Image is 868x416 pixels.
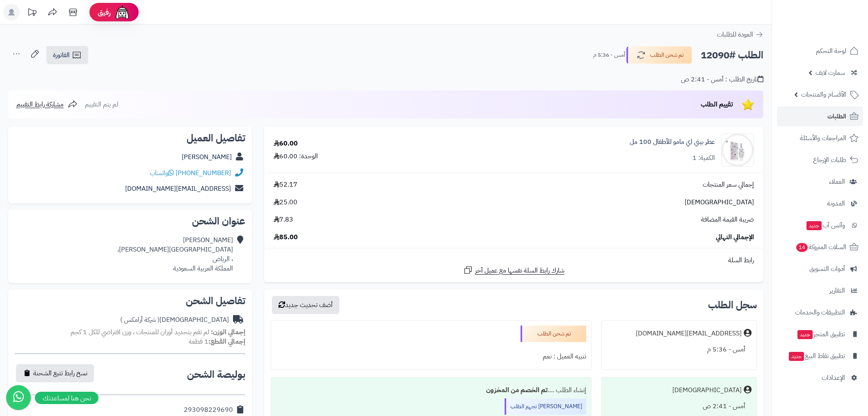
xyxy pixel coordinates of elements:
[211,327,245,337] strong: إجمالي الوزن:
[486,385,548,395] b: تم الخصم من المخزون
[125,184,231,194] a: [EMAIL_ADDRESS][DOMAIN_NAME]
[777,237,863,257] a: السلات المتروكة14
[267,256,760,265] div: رابط السلة
[33,368,87,378] span: نسخ رابط تتبع الشحنة
[16,99,78,109] a: مشاركة رابط التقييم
[797,328,845,340] span: تطبيق المتجر
[636,329,742,338] div: [EMAIL_ADDRESS][DOMAIN_NAME]
[630,137,715,147] a: عطر بيتي اي مامو للأطفال 100 مل
[708,300,757,310] h3: سجل الطلب
[120,315,160,325] span: ( شركة أرامكس )
[777,324,863,344] a: تطبيق المتجرجديد
[701,215,754,224] span: ضريبة القيمة المضافة
[681,75,763,84] div: تاريخ الطلب : أمس - 2:41 ص
[463,265,564,275] a: شارك رابط السلة نفسها مع عميل آخر
[593,51,625,59] small: أمس - 5:36 م
[53,50,70,60] span: الفاتورة
[806,221,822,230] span: جديد
[827,111,846,122] span: الطلبات
[809,263,845,275] span: أدوات التسويق
[822,372,845,384] span: الإعدادات
[800,132,846,144] span: المراجعات والأسئلة
[22,4,42,23] a: تحديثات المنصة
[795,307,845,318] span: التطبيقات والخدمات
[189,337,245,347] small: 1 قطعة
[796,243,808,252] span: 14
[272,296,339,314] button: أضف تحديث جديد
[16,364,94,382] button: نسخ رابط تتبع الشحنة
[806,220,845,231] span: وآتس آب
[777,368,863,388] a: الإعدادات
[685,198,754,207] span: [DEMOGRAPHIC_DATA]
[777,346,863,366] a: تطبيق نقاط البيعجديد
[117,236,233,273] div: [PERSON_NAME] [GEOGRAPHIC_DATA][PERSON_NAME]، ، الرياض المملكة العربية السعودية
[777,106,863,126] a: الطلبات
[701,99,733,109] span: تقييم الطلب
[176,168,231,178] a: [PHONE_NUMBER]
[722,134,754,166] img: 6891625ef44bdeadb907eedacd79b4cfd6d5-90x90.jpg
[777,150,863,170] a: طلبات الإرجاع
[46,46,88,64] a: الفاتورة
[827,198,845,209] span: المدونة
[716,233,754,242] span: الإجمالي النهائي
[672,386,742,395] div: [DEMOGRAPHIC_DATA]
[607,398,752,414] div: أمس - 2:41 ص
[187,370,245,379] h2: بوليصة الشحن
[521,326,586,342] div: تم شحن الطلب
[701,47,763,64] h2: الطلب #12090
[777,172,863,192] a: العملاء
[777,41,863,61] a: لوحة التحكم
[812,22,860,39] img: logo-2.png
[777,303,863,322] a: التطبيقات والخدمات
[208,337,245,347] strong: إجمالي القطع:
[276,382,586,398] div: إنشاء الطلب ....
[692,153,715,163] div: الكمية: 1
[15,216,245,226] h2: عنوان الشحن
[788,350,845,362] span: تطبيق نقاط البيع
[184,405,233,415] div: 293098229690
[274,139,298,148] div: 60.00
[276,349,586,365] div: تنبيه العميل : نعم
[274,152,318,161] div: الوحدة: 60.00
[114,4,130,21] img: ai-face.png
[16,99,64,109] span: مشاركة رابط التقييم
[703,180,754,190] span: إجمالي سعر المنتجات
[475,266,564,275] span: شارك رابط السلة نفسها مع عميل آخر
[789,352,804,361] span: جديد
[15,133,245,143] h2: تفاصيل العميل
[274,198,297,207] span: 25.00
[274,180,297,190] span: 52.17
[777,194,863,213] a: المدونة
[607,342,752,358] div: أمس - 5:36 م
[815,67,845,79] span: سمارت لايف
[717,30,753,39] span: العودة للطلبات
[797,330,813,339] span: جديد
[777,281,863,300] a: التقارير
[15,296,245,306] h2: تفاصيل الشحن
[274,215,293,224] span: 7.83
[150,168,174,178] a: واتساب
[829,176,845,187] span: العملاء
[801,89,846,100] span: الأقسام والمنتجات
[717,30,763,39] a: العودة للطلبات
[182,152,232,162] a: [PERSON_NAME]
[120,315,229,325] div: [DEMOGRAPHIC_DATA]
[626,46,692,64] button: تم شحن الطلب
[795,241,846,253] span: السلات المتروكة
[505,398,586,415] div: [PERSON_NAME] تجهيز الطلب
[274,233,298,242] span: 85.00
[813,154,846,166] span: طلبات الإرجاع
[85,99,118,109] span: لم يتم التقييم
[829,285,845,296] span: التقارير
[777,215,863,235] a: وآتس آبجديد
[71,327,209,337] span: لم تقم بتحديد أوزان للمنتجات ، وزن افتراضي للكل 1 كجم
[777,128,863,148] a: المراجعات والأسئلة
[777,259,863,279] a: أدوات التسويق
[98,7,111,17] span: رفيق
[816,45,846,57] span: لوحة التحكم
